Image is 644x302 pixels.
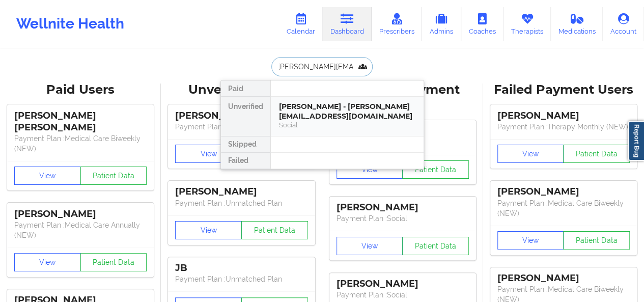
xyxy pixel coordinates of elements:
button: View [175,145,242,163]
div: Paid [221,80,270,97]
p: Payment Plan : Unmatched Plan [175,198,307,208]
div: [PERSON_NAME] [175,110,307,122]
button: View [337,237,403,255]
a: Medications [551,7,603,41]
p: Payment Plan : Unmatched Plan [175,274,307,284]
button: Patient Data [563,145,630,163]
button: Patient Data [80,167,147,185]
div: [PERSON_NAME] [PERSON_NAME] [14,110,147,133]
button: Patient Data [80,253,147,271]
p: Payment Plan : Unmatched Plan [175,122,307,132]
div: [PERSON_NAME] - [PERSON_NAME][EMAIL_ADDRESS][DOMAIN_NAME] [279,102,415,121]
div: [PERSON_NAME] [497,110,630,122]
a: Coaches [461,7,503,41]
p: Payment Plan : Medical Care Biweekly (NEW) [497,198,630,218]
div: Social [279,121,415,129]
button: View [14,167,81,185]
p: Payment Plan : Social [337,213,469,224]
a: Therapists [503,7,551,41]
button: View [497,145,564,163]
a: Prescribers [372,7,422,41]
div: Failed [221,153,270,169]
button: View [337,160,403,179]
div: [PERSON_NAME] [497,272,630,284]
div: Skipped [221,136,270,153]
a: Dashboard [323,7,372,41]
div: [PERSON_NAME] [175,186,307,198]
div: Paid Users [7,82,154,98]
button: Patient Data [402,237,469,255]
div: Unverified [221,97,270,136]
p: Payment Plan : Social [337,290,469,300]
p: Payment Plan : Medical Care Annually (NEW) [14,220,147,240]
a: Account [603,7,644,41]
a: Report Bug [628,121,644,161]
a: Calendar [279,7,323,41]
div: Unverified Users [168,82,315,98]
button: Patient Data [402,160,469,179]
button: View [175,221,242,239]
p: Payment Plan : Medical Care Biweekly (NEW) [14,133,147,154]
div: Failed Payment Users [490,82,637,98]
button: Patient Data [563,231,630,250]
button: Patient Data [241,221,308,239]
div: [PERSON_NAME] [14,208,147,220]
a: Admins [422,7,461,41]
div: [PERSON_NAME] [497,186,630,198]
p: Payment Plan : Therapy Monthly (NEW) [497,122,630,132]
div: JB [175,262,307,274]
button: View [14,253,81,271]
div: [PERSON_NAME] [337,278,469,290]
button: View [497,231,564,250]
div: [PERSON_NAME] [337,202,469,213]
